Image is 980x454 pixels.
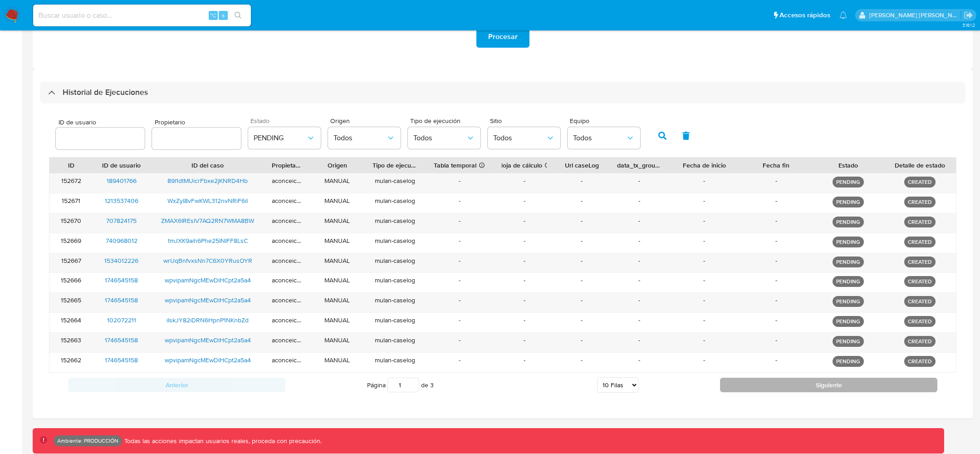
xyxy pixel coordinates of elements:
button: search-icon [229,9,247,22]
span: ⌥ [210,11,216,20]
span: s [222,11,225,20]
a: Notificaciones [839,11,847,19]
p: stella.andriano@mercadolibre.com [869,11,961,20]
input: Buscar usuario o caso... [33,10,251,21]
a: Salir [964,10,973,20]
p: Todas las acciones impactan usuarios reales, proceda con precaución. [122,437,322,445]
p: Ambiente: PRODUCCIÓN [57,439,118,443]
span: 3.161.2 [962,21,975,29]
span: Accesos rápidos [779,10,830,20]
